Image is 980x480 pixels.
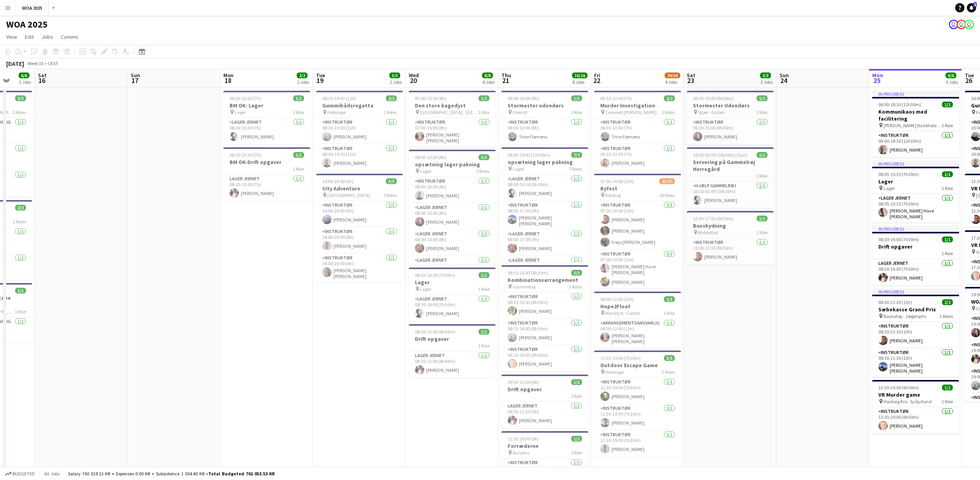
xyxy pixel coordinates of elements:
button: Budgeted [4,470,36,478]
h1: WOA 2025 [6,19,48,30]
span: Edit [25,33,34,40]
span: Week 33 [26,60,45,66]
span: Total Budgeted 761 053.53 KR [208,471,275,477]
app-user-avatar: Bettina Madsen [964,20,974,29]
span: Comms [61,33,78,40]
app-user-avatar: Drift Drift [957,20,966,29]
span: Jobs [41,33,53,40]
span: View [6,33,17,40]
div: [DATE] [6,60,24,67]
div: CEST [48,60,58,66]
a: 1 [967,3,976,12]
a: Comms [58,32,81,42]
span: All jobs [43,471,61,477]
a: View [3,32,20,42]
a: Edit [22,32,37,42]
span: 1 [973,2,977,7]
button: WOA 2025 [16,0,49,16]
app-user-avatar: Drift Drift [949,20,958,29]
span: Budgeted [12,471,35,477]
a: Jobs [38,32,56,42]
div: Salary 760 019.13 KR + Expenses 0.00 KR + Subsistence 1 034.40 KR = [68,471,275,477]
